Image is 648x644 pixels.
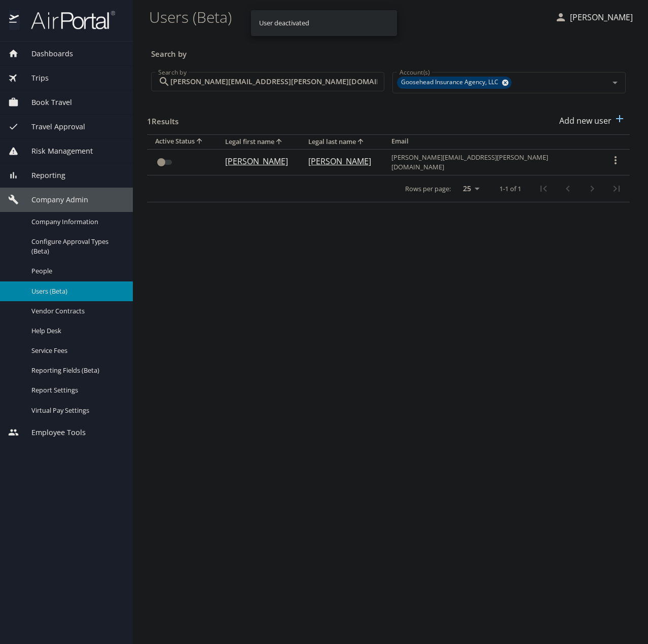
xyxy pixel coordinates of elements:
span: Reporting Fields (Beta) [31,366,121,375]
div: User deactivated [259,13,309,33]
img: icon-airportal.png [9,10,20,30]
h3: 1 Results [147,110,178,127]
span: Travel Approval [19,121,85,132]
div: Goosehead Insurance Agency, LLC [397,77,512,89]
span: Goosehead Insurance Agency, LLC [397,77,505,88]
span: Risk Management [19,146,93,157]
select: rows per page [455,181,483,196]
span: Vendor Contracts [31,306,121,316]
span: Book Travel [19,97,72,108]
span: Company Admin [19,194,88,205]
p: [PERSON_NAME] [225,155,288,167]
span: Users (Beta) [31,287,121,296]
button: sort [356,137,366,147]
span: Employee Tools [19,427,86,438]
img: airportal-logo.png [20,10,115,30]
th: Active Status [147,134,217,149]
button: Add new user [555,110,630,132]
span: Help Desk [31,326,121,336]
button: [PERSON_NAME] [551,8,637,26]
button: sort [195,137,205,147]
th: Legal last name [300,134,383,149]
span: Reporting [19,170,65,181]
td: [PERSON_NAME][EMAIL_ADDRESS][PERSON_NAME][DOMAIN_NAME] [383,149,601,175]
p: Add new user [559,115,611,127]
span: Service Fees [31,346,121,355]
table: User Search Table [147,134,630,202]
span: Configure Approval Types (Beta) [31,237,121,256]
span: Report Settings [31,385,121,395]
span: Company Information [31,217,121,227]
button: Open [608,76,622,90]
h1: Users (Beta) [149,1,547,32]
span: People [31,266,121,276]
span: Trips [19,73,49,84]
button: sort [274,137,284,147]
p: [PERSON_NAME] [567,11,633,23]
input: Search by name or email [170,72,384,91]
span: Dashboards [19,48,73,59]
th: Legal first name [217,134,300,149]
p: Rows per page: [405,186,451,192]
p: [PERSON_NAME] [308,155,371,167]
p: 1-1 of 1 [499,186,521,192]
h3: Search by [151,42,626,60]
th: Email [383,134,601,149]
span: Virtual Pay Settings [31,406,121,415]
